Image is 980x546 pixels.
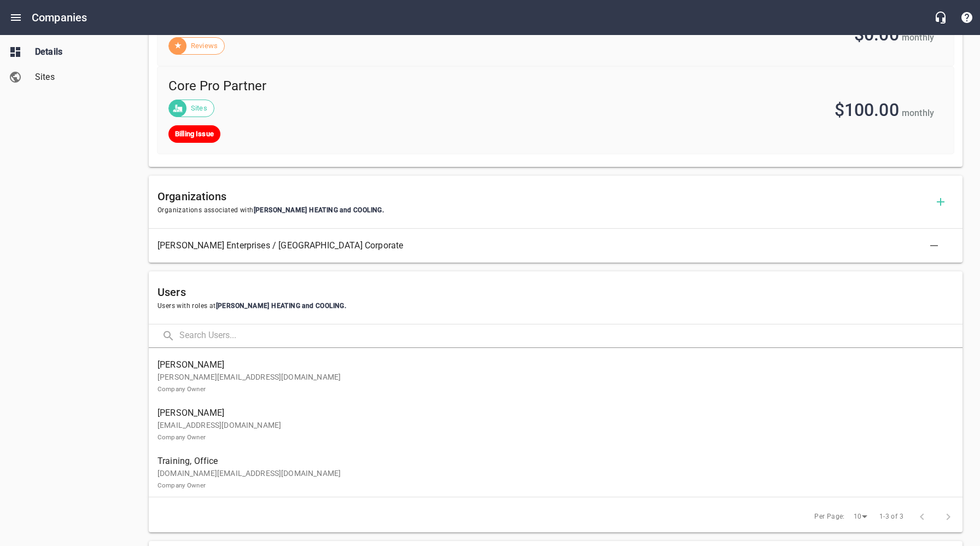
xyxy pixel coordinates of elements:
[168,37,225,55] div: Reviews
[157,239,936,252] span: [PERSON_NAME] Enterprises / [GEOGRAPHIC_DATA] Corporate
[3,4,29,31] button: Open drawer
[157,283,954,301] h6: Users
[157,481,206,489] small: Company Owner
[149,400,962,449] a: [PERSON_NAME][EMAIL_ADDRESS][DOMAIN_NAME]Company Owner
[254,206,384,214] span: [PERSON_NAME] HEATING and COOLING .
[184,103,214,114] span: Sites
[157,406,945,420] span: [PERSON_NAME]
[149,449,962,497] a: Training, Office[DOMAIN_NAME][EMAIL_ADDRESS][DOMAIN_NAME]Company Owner
[35,45,118,59] span: Details
[927,189,954,215] button: Add Organization
[168,78,541,95] span: Core Pro Partner
[157,385,206,393] small: Company Owner
[921,233,947,259] button: Delete Association
[157,371,945,394] p: [PERSON_NAME][EMAIL_ADDRESS][DOMAIN_NAME]
[35,71,118,84] span: Sites
[157,205,927,216] span: Organizations associated with
[168,100,214,117] div: Sites
[149,352,962,400] a: [PERSON_NAME][PERSON_NAME][EMAIL_ADDRESS][DOMAIN_NAME]Company Owner
[814,512,845,522] span: Per Page:
[879,512,903,522] span: 1-3 of 3
[157,468,945,491] p: [DOMAIN_NAME][EMAIL_ADDRESS][DOMAIN_NAME]
[854,24,899,45] span: $0.00
[168,125,220,143] div: Billing Issue
[927,4,954,31] button: Live Chat
[849,509,871,524] div: 10
[157,188,927,205] h6: Organizations
[184,40,224,51] span: Reviews
[179,324,962,348] input: Search Users...
[157,420,945,443] p: [EMAIL_ADDRESS][DOMAIN_NAME]
[157,358,945,371] span: [PERSON_NAME]
[32,9,87,26] h6: Companies
[157,301,954,312] span: Users with roles at
[157,455,945,468] span: Training, Office
[157,433,206,441] small: Company Owner
[954,4,980,31] button: Support Portal
[902,108,934,118] span: monthly
[835,100,899,120] span: $100.00
[216,302,347,310] span: [PERSON_NAME] HEATING and COOLING .
[168,129,220,140] span: Billing Issue
[902,32,934,43] span: monthly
